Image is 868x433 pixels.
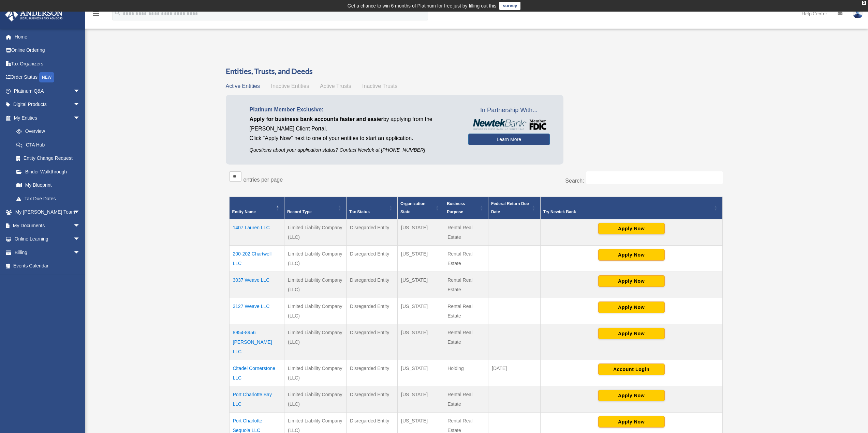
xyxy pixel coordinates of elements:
div: close [862,1,866,5]
button: Apply Now [598,249,665,261]
button: Apply Now [598,390,665,401]
span: arrow_drop_down [73,98,87,112]
button: Apply Now [598,301,665,313]
img: Anderson Advisors Platinum Portal [3,8,65,21]
span: arrow_drop_down [73,232,87,246]
td: [US_STATE] [398,324,444,360]
th: Try Newtek Bank : Activate to sort [540,197,722,219]
span: arrow_drop_down [73,111,87,125]
div: NEW [39,72,54,82]
button: Apply Now [598,275,665,287]
td: Limited Liability Company (LLC) [284,298,347,324]
th: Record Type: Activate to sort [284,197,347,219]
div: Try Newtek Bank [543,208,712,216]
th: Organization State: Activate to sort [398,197,444,219]
th: Tax Status: Activate to sort [347,197,398,219]
td: 3127 Weave LLC [229,298,284,324]
button: Apply Now [598,416,665,428]
a: Learn More [468,134,550,145]
a: Digital Productsarrow_drop_down [5,98,90,111]
td: Citadel Cornerstone LLC [229,360,284,386]
td: Port Charlotte Bay LLC [229,386,284,412]
span: arrow_drop_down [73,219,87,233]
td: Limited Liability Company (LLC) [284,386,347,412]
td: Disregarded Entity [347,386,398,412]
td: Disregarded Entity [347,272,398,298]
td: Rental Real Estate [444,219,488,246]
td: 3037 Weave LLC [229,272,284,298]
td: [US_STATE] [398,360,444,386]
td: Holding [444,360,488,386]
span: arrow_drop_down [73,246,87,260]
td: Limited Liability Company (LLC) [284,219,347,246]
span: Entity Name [232,210,256,214]
a: Events Calendar [5,259,90,273]
label: entries per page [244,177,283,183]
button: Apply Now [598,328,665,339]
td: [US_STATE] [398,272,444,298]
td: Rental Real Estate [444,298,488,324]
a: My Documentsarrow_drop_down [5,219,90,232]
span: In Partnership With... [468,105,550,116]
td: Rental Real Estate [444,386,488,412]
a: Home [5,30,90,44]
td: 8954-8956 [PERSON_NAME] LLC [229,324,284,360]
span: Business Purpose [447,201,465,214]
span: Apply for business bank accounts faster and easier [250,116,383,122]
td: Limited Liability Company (LLC) [284,245,347,272]
td: Rental Real Estate [444,324,488,360]
button: Apply Now [598,223,665,234]
td: Disregarded Entity [347,245,398,272]
td: Disregarded Entity [347,324,398,360]
td: [US_STATE] [398,298,444,324]
span: Active Trusts [320,83,351,89]
span: Inactive Entities [271,83,309,89]
p: Questions about your application status? Contact Newtek at [PHONE_NUMBER] [250,146,458,154]
span: Record Type [287,210,312,214]
td: Disregarded Entity [347,360,398,386]
td: [US_STATE] [398,219,444,246]
h3: Entities, Trusts, and Deeds [226,66,726,77]
a: Order StatusNEW [5,71,90,84]
p: Platinum Member Exclusive: [250,105,458,114]
i: menu [92,10,100,18]
td: Limited Liability Company (LLC) [284,324,347,360]
a: Entity Change Request [10,152,87,165]
span: Federal Return Due Date [491,201,529,214]
span: arrow_drop_down [73,205,87,219]
a: Binder Walkthrough [10,165,87,179]
img: NewtekBankLogoSM.png [472,119,546,130]
span: Tax Status [349,210,370,214]
a: My Blueprint [10,179,87,192]
i: search [114,9,121,17]
td: [US_STATE] [398,245,444,272]
span: Active Entities [226,83,260,89]
a: Tax Due Dates [10,192,87,205]
a: CTA Hub [10,138,87,152]
button: Account Login [598,364,665,375]
td: Rental Real Estate [444,245,488,272]
span: Inactive Trusts [362,83,397,89]
label: Search: [565,178,584,184]
td: Limited Liability Company (LLC) [284,272,347,298]
p: by applying from the [PERSON_NAME] Client Portal. [250,114,458,134]
td: [DATE] [488,360,541,386]
a: Platinum Q&Aarrow_drop_down [5,84,90,98]
th: Federal Return Due Date: Activate to sort [488,197,541,219]
img: User Pic [853,9,863,18]
a: Overview [10,125,84,138]
td: 200-202 Chartwell LLC [229,245,284,272]
th: Entity Name: Activate to invert sorting [229,197,284,219]
span: Organization State [400,201,425,214]
a: Tax Organizers [5,57,90,71]
td: Disregarded Entity [347,219,398,246]
span: arrow_drop_down [73,84,87,98]
a: menu [92,12,100,18]
a: Billingarrow_drop_down [5,246,90,259]
p: Click "Apply Now" next to one of your entities to start an application. [250,134,458,143]
td: 1407 Lauren LLC [229,219,284,246]
td: Rental Real Estate [444,272,488,298]
a: Online Ordering [5,44,90,57]
a: Online Learningarrow_drop_down [5,232,90,246]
